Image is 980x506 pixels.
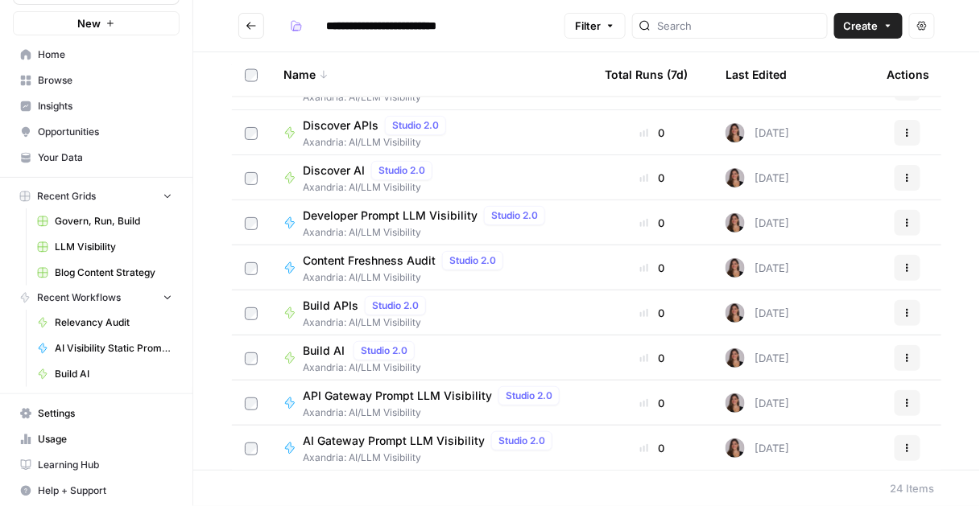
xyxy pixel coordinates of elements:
span: Axandria: AI/LLM Visibility [303,405,566,420]
img: sxi2uv19sgqy0h2kayksa05wk9fr [726,213,745,232]
span: Studio 2.0 [449,253,496,268]
span: Content Freshness Audit [303,253,436,269]
span: New [77,15,101,31]
button: Go back [238,13,264,39]
img: sxi2uv19sgqy0h2kayksa05wk9fr [726,393,745,413]
span: Axandria: AI/LLM Visibility [303,450,559,465]
img: sxi2uv19sgqy0h2kayksa05wk9fr [726,348,745,368]
div: [DATE] [726,348,789,368]
a: Your Data [13,145,180,171]
span: Build AI [55,367,172,381]
div: Name [283,52,579,97]
div: [DATE] [726,258,789,278]
a: Discover APIsStudio 2.0Axandria: AI/LLM Visibility [283,116,579,150]
span: Filter [575,18,601,34]
div: 0 [605,125,700,141]
a: API Gateway Prompt LLM VisibilityStudio 2.0Axandria: AI/LLM Visibility [283,386,579,420]
a: Insights [13,93,180,119]
div: 0 [605,260,700,276]
div: [DATE] [726,123,789,142]
span: Developer Prompt LLM Visibility [303,208,478,224]
span: Settings [38,406,172,421]
span: Govern, Run, Build [55,214,172,228]
a: Settings [13,401,180,426]
a: Build AIStudio 2.0Axandria: AI/LLM Visibility [283,341,579,375]
div: [DATE] [726,303,789,323]
div: [DATE] [726,168,789,187]
a: LLM Visibility [30,234,180,260]
span: Axandria: AI/LLM Visibility [303,135,453,150]
span: Relevancy Audit [55,315,172,330]
span: Help + Support [38,483,172,498]
div: Total Runs (7d) [605,52,688,97]
a: Home [13,42,180,68]
div: 0 [605,440,700,456]
div: 0 [605,350,700,366]
a: AI Gateway Prompt LLM VisibilityStudio 2.0Axandria: AI/LLM Visibility [283,431,579,465]
div: Last Edited [726,52,787,97]
span: Build APIs [303,298,358,314]
a: Content Freshness AuditStudio 2.0Axandria: AI/LLM Visibility [283,251,579,285]
a: Opportunities [13,119,180,145]
span: Studio 2.0 [372,298,419,313]
div: 24 Items [891,480,935,496]
a: AI Visibility Static Prompts [30,335,180,361]
span: Axandria: AI/LLM Visibility [303,270,510,285]
button: Filter [564,13,626,39]
img: sxi2uv19sgqy0h2kayksa05wk9fr [726,168,745,187]
span: Discover AI [303,162,365,179]
span: LLM Visibility [55,240,172,254]
span: Studio 2.0 [392,118,439,133]
a: Discover AIStudio 2.0Axandria: AI/LLM Visibility [283,161,579,195]
span: Studio 2.0 [378,163,425,178]
div: 0 [605,215,700,231]
div: Actions [887,52,929,97]
span: Axandria: AI/LLM Visibility [303,315,432,330]
div: 0 [605,170,700,186]
a: Build APIsStudio 2.0Axandria: AI/LLM Visibility [283,296,579,330]
span: Opportunities [38,125,172,139]
div: [DATE] [726,438,789,458]
button: Recent Workflows [13,286,180,310]
span: Learning Hub [38,458,172,472]
div: 0 [605,395,700,411]
span: Axandria: AI/LLM Visibility [303,225,552,240]
a: Developer Prompt LLM VisibilityStudio 2.0Axandria: AI/LLM Visibility [283,206,579,240]
span: Home [38,47,172,62]
span: Usage [38,432,172,446]
span: Studio 2.0 [361,344,407,358]
button: Help + Support [13,478,180,504]
a: Build AI [30,361,180,387]
img: sxi2uv19sgqy0h2kayksa05wk9fr [726,438,745,458]
span: AI Visibility Static Prompts [55,341,172,356]
img: sxi2uv19sgqy0h2kayksa05wk9fr [726,303,745,323]
span: AI Gateway Prompt LLM Visibility [303,433,485,449]
span: Build AI [303,343,347,359]
span: Insights [38,99,172,113]
div: [DATE] [726,393,789,413]
a: Govern, Run, Build [30,208,180,234]
span: Axandria: AI/LLM Visibility [303,180,439,195]
a: Usage [13,426,180,452]
a: Relevancy Audit [30,310,180,335]
a: Browse [13,68,180,93]
a: Learning Hub [13,452,180,478]
span: API Gateway Prompt LLM Visibility [303,388,492,404]
button: Create [834,13,903,39]
span: Discover APIs [303,117,378,134]
span: Axandria: AI/LLM Visibility [303,360,421,375]
button: Recent Grids [13,184,180,208]
span: Your Data [38,150,172,165]
span: Recent Workflows [37,290,121,305]
span: Blog Content Strategy [55,265,172,280]
span: Studio 2.0 [506,389,552,403]
a: Blog Content Strategy [30,260,180,286]
div: 0 [605,305,700,321]
span: Create [844,18,879,34]
span: Browse [38,73,172,88]
input: Search [657,18,821,34]
img: sxi2uv19sgqy0h2kayksa05wk9fr [726,258,745,278]
button: New [13,11,180,35]
div: [DATE] [726,213,789,232]
img: sxi2uv19sgqy0h2kayksa05wk9fr [726,123,745,142]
